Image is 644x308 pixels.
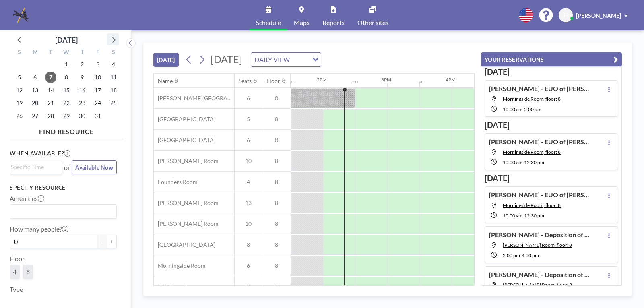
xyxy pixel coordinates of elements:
span: 6 [235,136,262,144]
span: 8 [262,262,291,269]
span: 2:00 PM [503,252,520,258]
span: Saturday, October 4, 2025 [108,59,119,70]
span: Friday, October 31, 2025 [92,110,103,122]
span: Wednesday, October 15, 2025 [61,85,72,96]
span: 13 [235,199,262,207]
span: Sunday, October 5, 2025 [14,72,25,83]
label: Amenities [10,194,44,203]
span: Tuesday, October 14, 2025 [45,85,56,96]
div: W [59,48,74,58]
h4: FIND RESOURCE [10,124,123,136]
span: Saturday, October 18, 2025 [108,85,119,96]
h4: [PERSON_NAME] - EUO of [PERSON_NAME] [489,138,590,146]
span: 8 [262,241,291,248]
span: Thursday, October 2, 2025 [76,59,88,70]
span: Thursday, October 30, 2025 [76,110,88,122]
span: 10:00 AM [503,213,522,219]
span: [DATE] [211,53,242,65]
span: Tuesday, October 7, 2025 [45,72,56,83]
span: Saturday, October 25, 2025 [108,97,119,109]
span: Currie Room, floor: 8 [503,282,572,288]
img: organization-logo [13,7,29,23]
h3: Specify resource [10,184,117,191]
span: Monday, October 20, 2025 [29,97,41,109]
span: - [522,159,524,165]
span: [PERSON_NAME][GEOGRAPHIC_DATA] [154,95,234,102]
h4: [PERSON_NAME] - Deposition of [PERSON_NAME] [489,231,590,239]
button: + [107,235,117,248]
div: T [74,48,90,58]
span: Monday, October 13, 2025 [29,85,41,96]
span: Morningside Room, floor: 8 [503,96,561,102]
span: 4:00 PM [522,252,539,258]
span: - [520,252,522,258]
label: Floor [10,255,25,263]
span: - [522,106,524,112]
span: 8 [262,157,291,165]
span: Saturday, October 11, 2025 [108,72,119,83]
h4: [PERSON_NAME] - Deposition of [PERSON_NAME] [489,271,590,279]
button: Available Now [72,160,117,174]
span: Tuesday, October 28, 2025 [45,110,56,122]
span: 8 [262,95,291,102]
span: 5 [235,116,262,123]
button: [DATE] [153,53,179,67]
span: [GEOGRAPHIC_DATA] [154,116,215,123]
h3: [DATE] [485,67,618,77]
div: S [105,48,121,58]
span: - [522,213,524,219]
span: Wednesday, October 29, 2025 [61,110,72,122]
span: Thursday, October 9, 2025 [76,72,88,83]
span: 4 [235,178,262,186]
span: Friday, October 17, 2025 [92,85,103,96]
span: Founders Room [154,178,198,186]
span: 10 [235,157,262,165]
div: F [90,48,105,58]
div: 30 [353,79,358,85]
span: [PERSON_NAME] [576,12,621,19]
span: Thursday, October 23, 2025 [76,97,88,109]
span: 12:30 PM [524,159,544,165]
span: Available Now [75,164,113,171]
span: JB [563,12,569,19]
div: Seats [239,77,252,85]
input: Search for option [11,163,58,172]
div: 2PM [317,76,327,83]
span: MP Room A [154,283,188,290]
span: 10:00 AM [503,106,522,112]
input: Search for option [11,206,112,217]
label: Type [10,285,23,294]
span: Morningside Room, floor: 8 [503,149,561,155]
span: Friday, October 10, 2025 [92,72,103,83]
span: Wednesday, October 22, 2025 [61,97,72,109]
span: Reports [322,19,345,26]
span: Tuesday, October 21, 2025 [45,97,56,109]
span: Sunday, October 12, 2025 [14,85,25,96]
div: T [43,48,59,58]
span: Other sites [357,19,388,26]
div: Search for option [10,205,116,218]
div: Search for option [251,53,321,66]
span: 10 [235,220,262,227]
span: 8 [262,136,291,144]
h4: [PERSON_NAME] - EUO of [PERSON_NAME] [489,191,590,199]
span: 8 [262,178,291,186]
span: Wednesday, October 1, 2025 [61,59,72,70]
span: 6 [235,95,262,102]
div: 30 [289,79,293,85]
span: [GEOGRAPHIC_DATA] [154,241,215,248]
div: Name [158,77,173,85]
span: 4 [13,268,17,275]
div: S [12,48,27,58]
div: [DATE] [55,34,78,45]
span: Sunday, October 26, 2025 [14,110,25,122]
span: Monday, October 27, 2025 [29,110,41,122]
div: M [27,48,43,58]
span: [GEOGRAPHIC_DATA] [154,136,215,144]
span: or [64,163,70,172]
span: Schedule [256,19,281,26]
span: [PERSON_NAME] Room [154,157,219,165]
span: [PERSON_NAME] Room [154,220,219,227]
span: 8 [26,268,30,275]
h3: [DATE] [485,120,618,130]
